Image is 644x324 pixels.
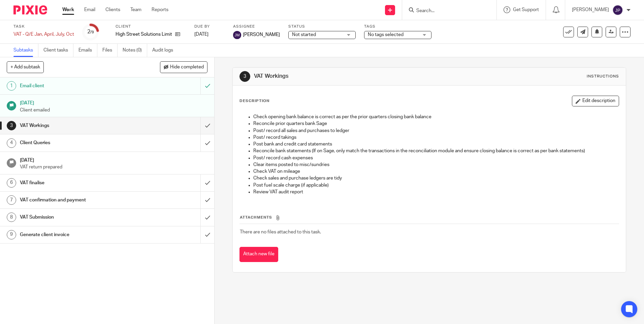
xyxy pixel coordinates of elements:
a: Files [102,44,118,57]
small: /9 [90,30,94,34]
p: Description [239,98,269,104]
p: Check sales and purchase ledgers are tidy [253,175,618,182]
p: Post fuel scale charge (if applicable) [253,182,618,189]
p: Post bank and credit card statements [253,141,618,148]
label: Status [288,24,356,29]
a: Work [62,6,74,13]
h1: VAT Workings [254,73,444,80]
h1: VAT Workings [20,121,136,131]
div: 2 [87,28,94,36]
p: High Street Solutions Limited [116,31,172,38]
span: Get Support [513,7,539,12]
div: 4 [7,138,16,148]
a: Notes (0) [123,44,147,57]
p: Review VAT audit report [253,189,618,195]
h1: Client Queries [20,138,136,148]
div: Instructions [587,74,619,79]
a: Team [130,6,141,13]
span: There are no files attached to this task. [240,230,321,234]
p: Clear items posted to misc/sundries [253,161,618,168]
a: Emails [78,44,97,57]
p: [PERSON_NAME] [572,6,609,13]
img: Pixie [13,5,47,14]
div: 8 [7,213,16,222]
div: VAT - Q/E Jan, April, July, Oct [13,31,74,38]
label: Assignee [233,24,280,29]
div: 6 [7,178,16,188]
button: Edit description [572,96,619,106]
p: VAT return prepared [20,164,208,170]
span: No tags selected [368,32,404,37]
p: Check opening bank balance is correct as per the prior quarters closing bank balance [253,114,618,120]
h1: VAT Submission [20,212,136,222]
p: Reconcile prior quarters bank Sage [253,120,618,127]
a: Clients [105,6,120,13]
label: Task [13,24,74,29]
div: 9 [7,230,16,239]
a: Reports [152,6,168,13]
h1: VAT confirmation and payment [20,195,136,205]
p: Reconcile bank statements (If on Sage, only match the transactions in the reconciliation module a... [253,148,618,154]
p: Post/ record takings [253,134,618,141]
span: Not started [292,32,316,37]
h1: [DATE] [20,155,208,164]
p: Client emailed [20,107,208,114]
h1: [DATE] [20,98,208,106]
label: Client [116,24,186,29]
p: Check VAT on mileage [253,168,618,175]
a: Audit logs [152,44,178,57]
a: Client tasks [43,44,73,57]
button: Attach new file [239,247,278,262]
span: [DATE] [194,32,208,37]
div: 3 [7,121,16,130]
h1: Generate client invoice [20,230,136,240]
a: Email [84,6,95,13]
a: Subtasks [13,44,38,57]
button: + Add subtask [7,61,44,73]
h1: VAT finalise [20,178,136,188]
div: 1 [7,81,16,91]
p: Post/ record cash expenses [253,155,618,161]
p: Post/ record all sales and purchases to ledger [253,127,618,134]
label: Due by [194,24,225,29]
label: Tags [364,24,431,29]
div: 7 [7,195,16,205]
span: Hide completed [170,65,204,70]
div: 3 [239,71,250,82]
input: Search [416,8,476,14]
span: [PERSON_NAME] [243,31,280,38]
span: Attachments [240,216,272,219]
img: svg%3E [612,5,623,15]
h1: Email client [20,81,136,91]
img: svg%3E [233,31,241,39]
button: Hide completed [160,61,207,73]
